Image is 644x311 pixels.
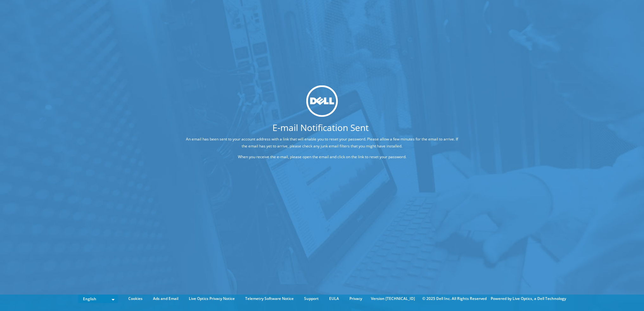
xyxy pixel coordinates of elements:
li: Version [TECHNICAL_ID] [368,295,418,302]
p: When you receive the e-mail, please open the email and click on the link to reset your password. [185,153,459,160]
a: Telemetry Software Notice [240,295,298,302]
li: © 2025 Dell Inc. All Rights Reserved [419,295,490,302]
a: EULA [324,295,344,302]
a: Cookies [124,295,147,302]
a: Live Optics Privacy Notice [184,295,239,302]
p: An email has been sent to your account address with a link that will enable you to reset your pas... [185,135,459,149]
img: dell_svg_logo.svg [306,85,338,117]
a: Privacy [345,295,367,302]
a: Support [299,295,323,302]
a: Ads and Email [148,295,183,302]
h1: E-mail Notification Sent [161,123,480,132]
li: Powered by Live Optics, a Dell Technology [491,295,566,302]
